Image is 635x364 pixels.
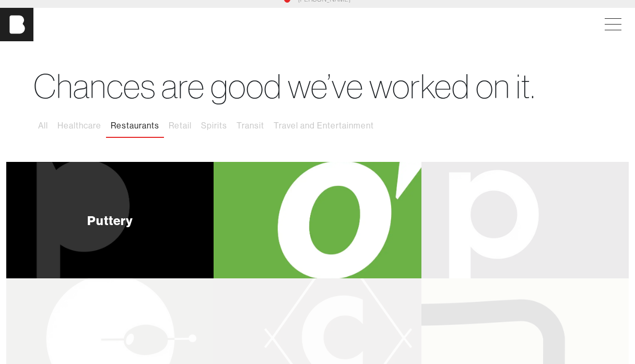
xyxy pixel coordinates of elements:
[33,115,53,137] button: All
[53,115,106,137] button: Healthcare
[106,115,164,137] button: Restaurants
[269,115,379,137] button: Travel and Entertainment
[232,115,269,137] button: Transit
[164,115,196,137] button: Retail
[33,66,602,107] h1: Chances are good we’ve worked on it.
[6,162,214,278] a: Puttery
[87,214,133,227] div: Puttery
[196,115,232,137] button: Spirits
